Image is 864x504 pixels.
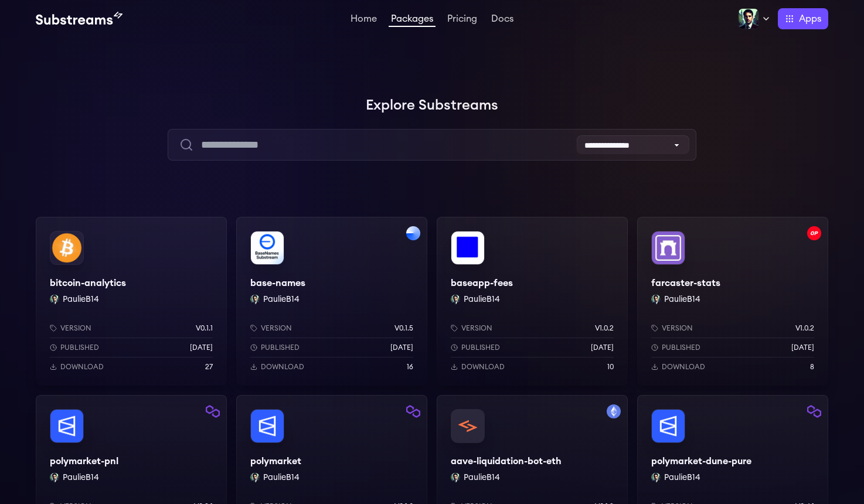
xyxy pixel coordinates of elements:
[236,217,427,386] a: Filter by base networkbase-namesbase-namesPaulieB14 PaulieB14Versionv0.1.5Published[DATE]Download16
[60,362,104,372] p: Download
[36,94,828,117] h1: Explore Substreams
[406,226,420,240] img: Filter by base network
[807,226,821,240] img: Filter by optimism network
[595,323,614,333] p: v1.0.2
[464,472,500,483] button: PaulieB14
[445,14,479,26] a: Pricing
[190,343,213,352] p: [DATE]
[461,362,505,372] p: Download
[791,343,814,352] p: [DATE]
[662,343,700,352] p: Published
[36,217,227,386] a: bitcoin-analyticsbitcoin-analyticsPaulieB14 PaulieB14Versionv0.1.1Published[DATE]Download27
[591,343,614,352] p: [DATE]
[63,294,99,305] button: PaulieB14
[810,362,814,372] p: 8
[406,404,420,418] img: Filter by polygon network
[637,217,828,386] a: Filter by optimism networkfarcaster-statsfarcaster-statsPaulieB14 PaulieB14Versionv1.0.2Published...
[662,362,705,372] p: Download
[489,14,516,26] a: Docs
[36,12,123,26] img: Substream's logo
[407,362,413,372] p: 16
[795,323,814,333] p: v1.0.2
[60,343,99,352] p: Published
[261,343,300,352] p: Published
[662,323,693,333] p: Version
[390,343,413,352] p: [DATE]
[206,404,220,418] img: Filter by polygon network
[461,323,492,333] p: Version
[389,14,436,27] a: Packages
[799,12,821,26] span: Apps
[205,362,213,372] p: 27
[63,472,99,483] button: PaulieB14
[738,8,759,29] img: Profile
[607,404,621,418] img: Filter by mainnet network
[261,323,292,333] p: Version
[394,323,413,333] p: v0.1.5
[60,323,91,333] p: Version
[807,404,821,418] img: Filter by polygon network
[664,294,700,305] button: PaulieB14
[348,14,379,26] a: Home
[461,343,500,352] p: Published
[437,217,628,386] a: baseapp-feesbaseapp-feesPaulieB14 PaulieB14Versionv1.0.2Published[DATE]Download10
[196,323,213,333] p: v0.1.1
[261,362,304,372] p: Download
[607,362,614,372] p: 10
[664,472,700,483] button: PaulieB14
[464,294,500,305] button: PaulieB14
[263,294,300,305] button: PaulieB14
[263,472,300,483] button: PaulieB14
